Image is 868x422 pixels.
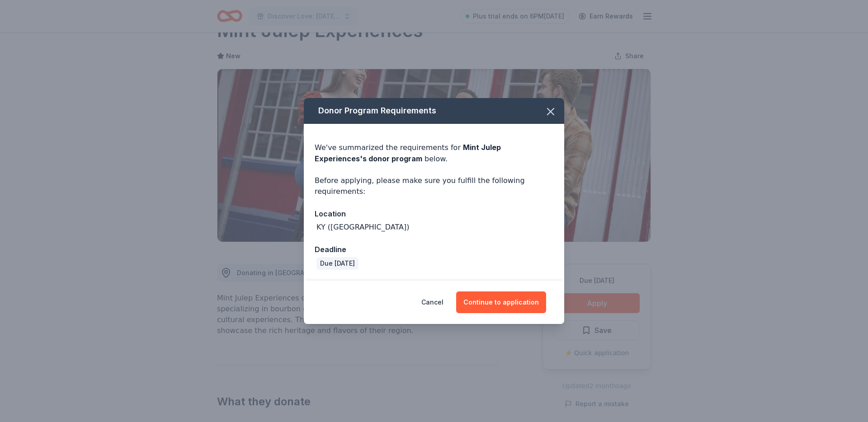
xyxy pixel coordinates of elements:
[316,257,359,270] div: Due [DATE]
[421,291,443,313] button: Cancel
[315,208,553,220] div: Location
[315,175,553,197] div: Before applying, please make sure you fulfill the following requirements:
[315,244,553,255] div: Deadline
[316,222,409,233] div: KY ([GEOGRAPHIC_DATA])
[304,98,564,124] div: Donor Program Requirements
[456,291,546,313] button: Continue to application
[315,142,553,164] div: We've summarized the requirements for below.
